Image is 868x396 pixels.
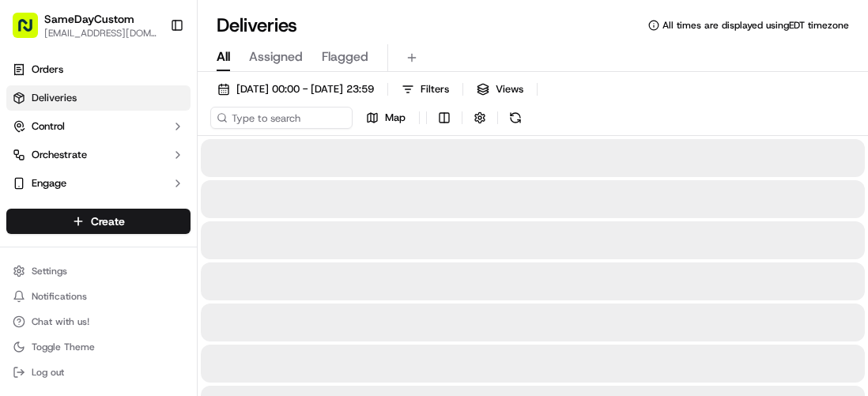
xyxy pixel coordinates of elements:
[32,176,66,190] span: Engage
[217,13,297,38] h1: Deliveries
[32,148,87,162] span: Orchestrate
[249,47,303,66] span: Assigned
[496,82,523,96] span: Views
[32,62,63,77] span: Orders
[44,11,134,27] button: SameDayCustom
[662,19,849,32] span: All times are displayed using EDT timezone
[6,336,191,358] button: Toggle Theme
[210,107,353,129] input: Type to search
[44,27,157,40] button: [EMAIL_ADDRESS][DOMAIN_NAME]
[385,111,406,125] span: Map
[32,341,95,353] span: Toggle Theme
[6,171,191,196] button: Engage
[217,47,230,66] span: All
[6,260,191,282] button: Settings
[210,78,381,100] button: [DATE] 00:00 - [DATE] 23:59
[394,78,456,100] button: Filters
[6,57,191,82] a: Orders
[32,315,89,328] span: Chat with us!
[32,290,87,303] span: Notifications
[359,107,413,129] button: Map
[32,91,77,105] span: Deliveries
[6,114,191,139] button: Control
[504,107,526,129] button: Refresh
[236,82,374,96] span: [DATE] 00:00 - [DATE] 23:59
[6,361,191,383] button: Log out
[91,213,125,229] span: Create
[322,47,368,66] span: Flagged
[421,82,449,96] span: Filters
[6,311,191,333] button: Chat with us!
[6,85,191,111] a: Deliveries
[32,265,67,277] span: Settings
[6,142,191,168] button: Orchestrate
[6,209,191,234] button: Create
[6,6,164,44] button: SameDayCustom[EMAIL_ADDRESS][DOMAIN_NAME]
[470,78,530,100] button: Views
[32,119,65,134] span: Control
[6,285,191,307] button: Notifications
[32,366,64,379] span: Log out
